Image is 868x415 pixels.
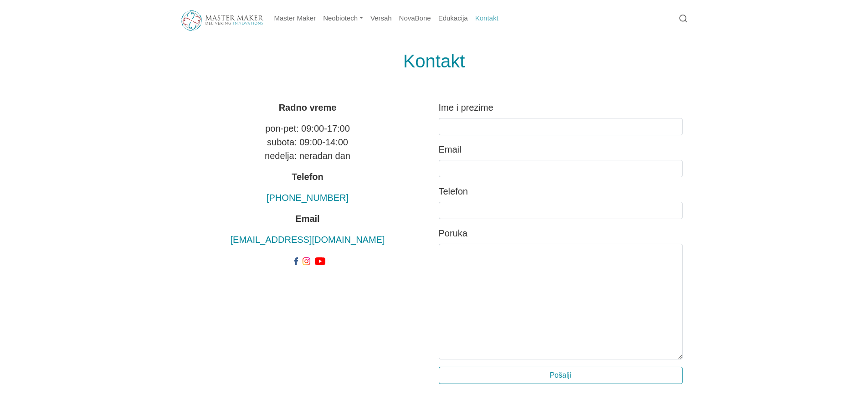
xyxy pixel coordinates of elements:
a: Kontakt [472,10,502,27]
label: Email [439,143,683,156]
label: Poruka [439,226,683,240]
a: NovaBone [395,10,435,27]
p: pon-pet: 09:00-17:00 subota: 09:00-14:00 nedelja: neradan dan [186,122,430,163]
img: Instagram [303,257,310,265]
input: Pošalji [439,367,683,384]
a: Neobiotech [319,10,367,27]
a: Edukacija [435,10,472,27]
h1: Kontakt [181,50,687,72]
img: Youtube [315,257,325,265]
img: Master Maker [181,10,263,31]
a: Master Maker [271,10,320,27]
a: [PHONE_NUMBER] [267,193,349,203]
label: Ime i prezime [439,101,683,114]
a: [EMAIL_ADDRESS][DOMAIN_NAME] [231,235,385,245]
img: Facebook [294,257,298,265]
strong: Telefon [292,172,324,182]
a: Versah [367,10,395,27]
strong: Radno vreme [279,102,337,113]
label: Telefon [439,184,683,198]
strong: Email [295,214,319,224]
